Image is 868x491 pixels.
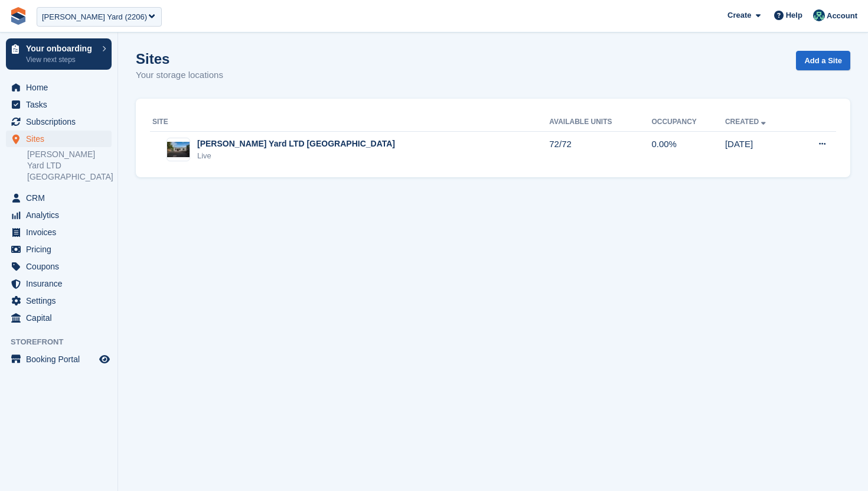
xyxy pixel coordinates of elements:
td: 72/72 [549,131,651,168]
a: Add a Site [796,51,850,70]
img: Image of Allen's Yard LTD Chichester site [167,142,190,157]
a: menu [6,131,112,147]
span: Storefront [11,336,118,348]
a: Preview store [97,352,112,366]
a: menu [6,241,112,258]
span: Coupons [26,258,97,275]
span: Pricing [26,241,97,258]
p: Your onboarding [26,44,96,53]
a: menu [6,258,112,275]
a: menu [6,96,112,113]
span: Capital [26,310,97,326]
span: CRM [26,190,97,206]
span: Analytics [26,207,97,223]
h1: Sites [136,51,223,67]
img: stora-icon-8386f47178a22dfd0bd8f6a31ec36ba5ce8667c1dd55bd0f319d3a0aa187defe.svg [9,7,27,25]
span: Create [727,9,751,21]
td: 0.00% [651,131,725,168]
a: menu [6,310,112,326]
th: Site [150,113,549,132]
span: Sites [26,131,97,147]
a: [PERSON_NAME] Yard LTD [GEOGRAPHIC_DATA] [27,149,112,183]
span: Tasks [26,96,97,113]
a: menu [6,292,112,309]
img: Jennifer Ofodile [813,9,825,21]
a: menu [6,190,112,206]
a: menu [6,207,112,223]
span: Account [827,10,857,22]
a: menu [6,224,112,240]
span: Subscriptions [26,113,97,130]
span: Settings [26,292,97,309]
a: menu [6,275,112,292]
div: [PERSON_NAME] Yard LTD [GEOGRAPHIC_DATA] [197,138,395,150]
div: [PERSON_NAME] Yard (2206) [42,11,147,23]
span: Booking Portal [26,351,97,368]
th: Available Units [549,113,651,132]
span: Invoices [26,224,97,240]
td: [DATE] [725,131,795,168]
a: menu [6,79,112,96]
span: Home [26,79,97,96]
a: Created [725,118,768,126]
a: menu [6,113,112,130]
p: Your storage locations [136,69,223,82]
div: Live [197,150,395,162]
a: Your onboarding View next steps [6,38,112,70]
p: View next steps [26,54,96,65]
span: Insurance [26,275,97,292]
th: Occupancy [651,113,725,132]
span: Help [786,9,802,21]
a: menu [6,351,112,368]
